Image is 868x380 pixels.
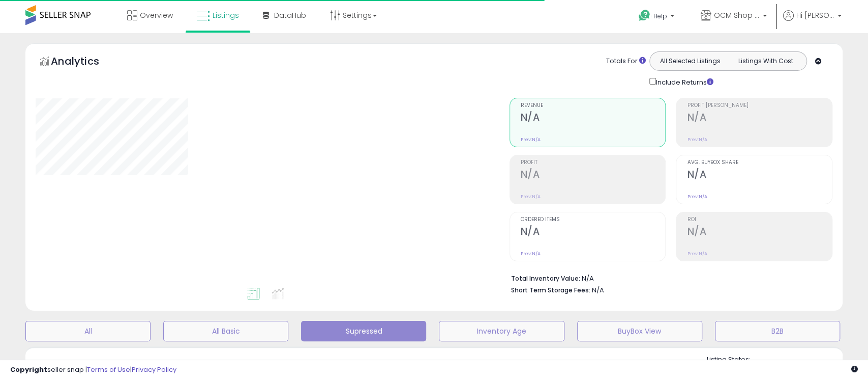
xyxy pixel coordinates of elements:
span: Revenue [521,103,666,108]
button: Listings With Cost [728,55,803,68]
strong: Copyright [10,365,47,374]
small: Prev: N/A [687,251,707,257]
button: B2B [715,321,840,341]
a: Hi [PERSON_NAME] [783,10,842,33]
span: Ordered Items [521,217,666,223]
span: ROI [687,217,832,223]
small: Prev: N/A [521,194,541,200]
h2: N/A [521,226,666,239]
small: Prev: N/A [521,251,541,257]
small: Prev: N/A [687,137,707,143]
span: Help [653,12,667,20]
button: BuyBox View [577,321,702,341]
b: Short Term Storage Fees: [511,286,590,294]
a: Help [631,2,684,33]
button: All [25,321,151,341]
button: All Selected Listings [652,55,728,68]
h2: N/A [687,169,832,182]
button: All Basic [163,321,288,341]
h2: N/A [687,226,832,239]
small: Prev: N/A [521,137,541,143]
button: Inventory Age [439,321,564,341]
b: Total Inventory Value: [511,274,580,283]
button: Supressed [301,321,426,341]
span: N/A [592,285,604,295]
h2: N/A [521,169,666,182]
span: DataHub [274,10,306,20]
i: Get Help [638,9,651,22]
small: Prev: N/A [687,194,707,200]
li: N/A [511,272,825,284]
div: Include Returns [642,76,726,88]
span: Overview [140,10,173,20]
span: Profit [PERSON_NAME] [687,103,832,108]
span: OCM Shop and Save [714,10,760,20]
span: Listings [213,10,239,20]
div: seller snap | | [10,365,176,375]
h2: N/A [687,112,832,125]
span: Hi [PERSON_NAME] [796,10,834,20]
div: Totals For [606,57,646,66]
span: Avg. Buybox Share [687,160,832,166]
h2: N/A [521,112,666,125]
h5: Analytics [51,54,119,71]
span: Profit [521,160,666,166]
